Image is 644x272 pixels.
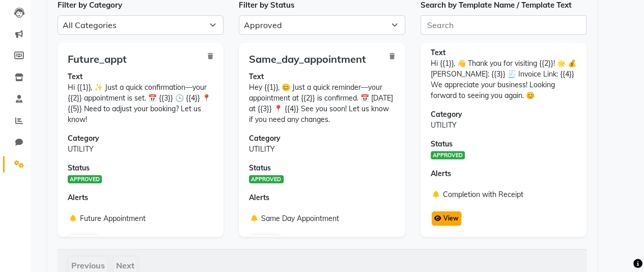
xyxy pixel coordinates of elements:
[249,133,395,155] p: UTILITY
[249,163,271,172] strong: Status
[249,134,281,143] strong: Category
[432,211,461,226] button: View
[431,48,445,57] strong: Text
[249,53,395,65] h5: Same_day_appointment
[431,110,462,119] strong: Category
[68,53,214,65] h5: Future_appt
[68,72,82,81] strong: Text
[249,193,269,202] strong: Alerts
[249,211,395,226] li: Same Day Appointment
[68,193,88,202] strong: Alerts
[431,187,577,202] li: Completion with Receipt
[68,71,214,125] p: Hi {{1}}, ✨ Just a quick confirmation—your {{2}} appointment is set. 📅 {{3}} 🕒 {{4}} 📍{{5}} Need ...
[68,175,102,183] span: APPROVED
[250,235,279,250] button: View
[421,15,587,35] input: Search
[431,139,453,149] strong: Status
[68,133,214,155] p: UTILITY
[249,175,283,183] span: APPROVED
[68,134,99,143] strong: Category
[431,109,577,131] p: UTILITY
[431,169,451,178] strong: Alerts
[249,72,264,81] strong: Text
[68,211,214,226] li: Future Appointment
[68,163,90,172] strong: Status
[431,47,577,101] p: Hi {{1}}, 👋 Thank you for visiting {{2}}! 🌟 💰 [PERSON_NAME]: {{3}} 🧾 Invoice Link: {{4}} We appre...
[69,235,98,250] button: View
[249,71,395,125] p: Hey {{1}}, 😊 Just a quick reminder—your appointment at {{2}} is confirmed. 📅 [DATE] at {{3}} 📍 {{...
[431,151,465,159] span: APPROVED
